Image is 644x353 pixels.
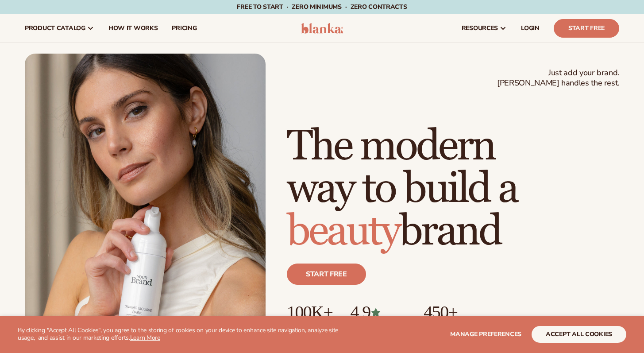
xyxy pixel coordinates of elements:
[350,303,406,322] p: 4.9
[165,14,204,43] a: pricing
[450,326,521,343] button: Manage preferences
[18,14,101,43] a: product catalog
[287,264,366,285] a: Start free
[25,25,85,32] span: product catalog
[450,330,521,338] span: Manage preferences
[130,334,160,342] a: Learn More
[497,68,619,89] span: Just add your brand. [PERSON_NAME] handles the rest.
[301,23,343,34] img: logo
[532,326,626,343] button: accept all cookies
[455,14,514,43] a: resources
[18,327,339,342] p: By clicking "Accept All Cookies", you agree to the storing of cookies on your device to enhance s...
[554,19,619,38] a: Start Free
[108,25,158,32] span: How It Works
[514,14,547,43] a: LOGIN
[424,303,490,322] p: 450+
[462,25,498,32] span: resources
[287,125,619,253] h1: The modern way to build a brand
[287,206,399,257] span: beauty
[237,3,407,11] span: Free to start · ZERO minimums · ZERO contracts
[172,25,197,32] span: pricing
[521,25,540,32] span: LOGIN
[101,14,165,43] a: How It Works
[287,303,332,322] p: 100K+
